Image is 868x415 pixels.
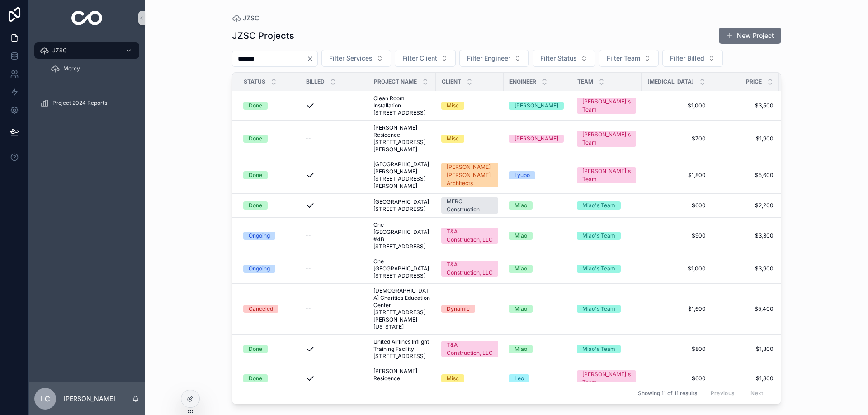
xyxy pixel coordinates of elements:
span: Project 2024 Reports [52,99,107,107]
div: Miao [514,305,527,313]
a: $1,000 [647,102,706,109]
a: Dynamic [441,305,498,313]
div: T&A Construction, LLC [447,228,493,244]
div: Miao [514,232,527,240]
div: MERC Construction [447,197,493,214]
span: Status [244,78,265,85]
a: Done [243,201,295,210]
div: Done [249,374,262,382]
div: Misc [447,374,459,382]
a: [PERSON_NAME]'s Team [577,370,636,387]
a: T&A Construction, LLC [441,341,498,357]
a: Miao's Team [577,345,636,353]
a: [PERSON_NAME] [509,135,566,143]
span: Filter Client [402,54,437,63]
a: Ongoing [243,265,295,273]
div: [PERSON_NAME]'s Team [582,167,631,183]
a: $700 [647,135,706,142]
span: $1,800 [717,345,774,353]
span: -- [306,232,311,239]
a: [PERSON_NAME] Residence [STREET_ADDRESS][PERSON_NAME] [373,124,430,153]
span: [GEOGRAPHIC_DATA] [STREET_ADDRESS] [373,198,430,213]
a: Misc [441,135,498,143]
a: $3,900 [717,265,774,272]
div: [PERSON_NAME]'s Team [582,98,631,114]
a: Clean Room Installation [STREET_ADDRESS] [373,95,430,117]
a: Canceled [243,305,295,313]
a: [PERSON_NAME] [PERSON_NAME] Architects [441,163,498,187]
span: Filter Team [607,54,640,63]
span: Filter Status [540,54,577,63]
div: Done [249,171,262,179]
a: MERC Construction [441,197,498,214]
a: Miao [509,232,566,240]
div: Done [249,102,262,110]
span: JZSC [52,47,67,54]
div: Miao [514,345,527,353]
a: $3,300 [717,232,774,239]
div: Done [249,135,262,143]
span: $3,500 [717,102,774,109]
span: -- [306,265,311,272]
img: App logo [71,11,103,25]
a: $800 [647,345,706,353]
a: Miao [509,201,566,210]
a: New Project [719,28,781,44]
div: Miao's Team [582,201,615,210]
a: $600 [647,375,706,382]
button: Clear [307,55,317,62]
a: -- [306,232,363,239]
a: JZSC [34,42,139,59]
span: LC [41,393,50,404]
a: Miao [509,305,566,313]
span: Filter Services [329,54,373,63]
a: T&A Construction, LLC [441,261,498,277]
div: Miao [514,265,527,273]
div: Miao [514,201,527,210]
span: JZSC [243,14,259,23]
button: Select Button [321,50,391,67]
span: -- [306,305,311,312]
div: Lyubo [514,171,530,179]
span: Client [442,78,461,85]
a: Ongoing [243,232,295,240]
a: Done [243,345,295,353]
h1: JZSC Projects [232,29,294,42]
a: Miao [509,345,566,353]
a: [PERSON_NAME] Residence [STREET_ADDRESS] [373,368,430,389]
div: Miao's Team [582,232,615,240]
a: Done [243,374,295,382]
a: Lyubo [509,171,566,179]
a: $1,600 [647,305,706,312]
a: T&A Construction, LLC [441,228,498,244]
a: $1,800 [717,375,774,382]
a: -- [306,305,363,312]
div: Ongoing [249,265,270,273]
a: One [GEOGRAPHIC_DATA] #4B [STREET_ADDRESS] [373,221,430,250]
a: Miao's Team [577,305,636,313]
div: [PERSON_NAME]'s Team [582,370,631,387]
a: [PERSON_NAME]'s Team [577,167,636,183]
div: [PERSON_NAME] [PERSON_NAME] Architects [447,163,493,187]
a: $1,000 [647,265,706,272]
a: Mercy [45,61,139,77]
span: $1,800 [647,172,706,179]
span: [MEDICAL_DATA] [647,78,694,85]
a: $5,400 [717,305,774,312]
button: Select Button [459,50,529,67]
span: Price [746,78,762,85]
a: Done [243,135,295,143]
div: T&A Construction, LLC [447,341,493,357]
a: Misc [441,374,498,382]
a: Project 2024 Reports [34,95,139,111]
a: [PERSON_NAME] [509,102,566,110]
span: Project Name [374,78,417,85]
a: Done [243,171,295,179]
span: Team [577,78,593,85]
